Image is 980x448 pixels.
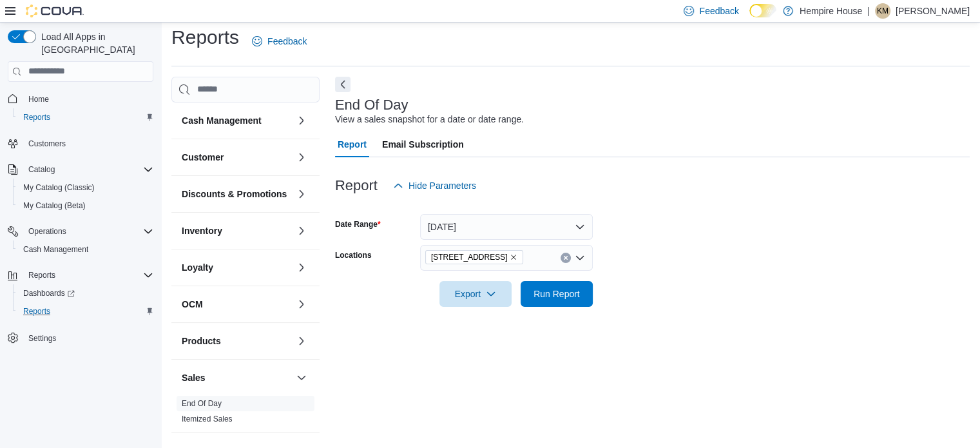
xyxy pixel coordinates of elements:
span: My Catalog (Beta) [23,200,86,211]
button: Operations [3,222,159,240]
div: Sales [171,396,320,432]
span: My Catalog (Classic) [23,182,95,193]
span: Report [338,131,367,157]
span: Catalog [23,162,153,177]
input: Dark Mode [749,4,776,17]
span: Feedback [267,35,307,48]
button: Run Report [521,281,593,307]
button: Cash Management [182,114,291,127]
button: Open list of options [575,253,585,263]
div: View a sales snapshot for a date or date range. [335,113,524,126]
button: Operations [23,224,72,239]
label: Locations [335,250,372,260]
span: Run Report [533,287,580,300]
div: Katelyn MacBrien [875,3,890,19]
button: Settings [3,328,159,347]
h3: Loyalty [182,261,213,274]
button: Clear input [561,253,571,263]
button: Customers [3,134,159,153]
button: Inventory [182,224,291,237]
a: End Of Day [182,399,222,408]
h3: OCM [182,298,203,311]
label: Date Range [335,219,381,229]
button: Discounts & Promotions [182,188,291,200]
h3: Discounts & Promotions [182,188,287,200]
span: Operations [23,224,153,239]
a: Customers [23,136,71,151]
span: Reports [23,306,50,317]
p: [PERSON_NAME] [896,3,970,19]
button: Loyalty [182,261,291,274]
h3: Customer [182,151,224,164]
button: Discounts & Promotions [294,186,309,202]
nav: Complex example [8,84,153,381]
span: Reports [28,270,55,280]
a: Home [23,92,54,107]
button: Reports [13,108,159,126]
button: Reports [13,302,159,320]
span: Cash Management [23,244,88,255]
a: Reports [18,304,55,319]
button: Catalog [23,162,60,177]
span: Settings [23,329,153,346]
span: Settings [28,333,56,344]
button: Remove 59 First Street from selection in this group [510,253,517,261]
button: Inventory [294,223,309,239]
span: Home [23,91,153,107]
button: Products [182,335,291,347]
span: Dashboards [18,286,153,301]
span: Dashboards [23,288,75,298]
span: Email Subscription [382,131,464,157]
span: KM [877,3,889,19]
a: Feedback [247,28,312,54]
button: Home [3,90,159,108]
button: Catalog [3,161,159,179]
span: Home [28,94,49,104]
button: OCM [294,297,309,312]
span: My Catalog (Beta) [18,198,153,213]
h3: Inventory [182,224,222,237]
h3: Sales [182,371,206,384]
span: Hide Parameters [408,179,476,192]
a: Itemized Sales [182,414,233,424]
button: Cash Management [13,240,159,258]
button: Sales [294,370,309,385]
span: End Of Day [182,398,222,409]
button: Reports [23,268,61,283]
button: Hide Parameters [388,173,481,199]
button: Customer [182,151,291,164]
button: Export [439,281,512,307]
a: Settings [23,331,61,346]
span: My Catalog (Classic) [18,180,153,195]
span: Reports [18,110,153,125]
a: My Catalog (Classic) [18,180,100,195]
button: My Catalog (Classic) [13,179,159,197]
a: Dashboards [13,284,159,302]
button: Products [294,333,309,349]
a: My Catalog (Beta) [18,198,91,213]
button: [DATE] [420,214,593,240]
span: Reports [23,268,153,283]
span: Customers [28,139,66,149]
h3: End Of Day [335,97,408,113]
h3: Products [182,335,221,347]
img: Cova [26,5,84,17]
span: Catalog [28,164,55,175]
button: Cash Management [294,113,309,128]
span: Export [447,281,504,307]
a: Cash Management [18,242,93,257]
h3: Report [335,178,378,193]
h3: Cash Management [182,114,262,127]
a: Dashboards [18,286,80,301]
button: Loyalty [294,260,309,275]
span: Cash Management [18,242,153,257]
span: Reports [18,304,153,319]
span: [STREET_ADDRESS] [431,251,508,264]
h1: Reports [171,24,239,50]
span: Reports [23,112,50,122]
button: Sales [182,371,291,384]
p: Hempire House [800,3,862,19]
button: My Catalog (Beta) [13,197,159,215]
button: Reports [3,266,159,284]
